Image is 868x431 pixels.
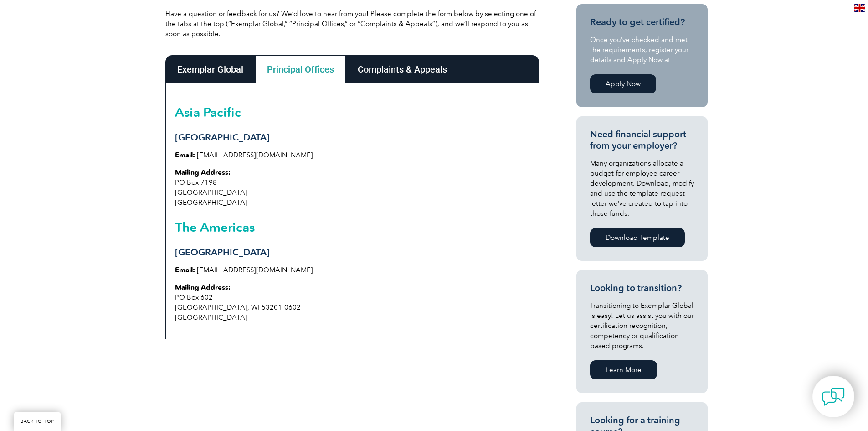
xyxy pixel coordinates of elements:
[590,158,694,218] p: Many organizations allocate a budget for employee career development. Download, modify and use th...
[175,283,231,291] strong: Mailing Address:
[590,360,657,379] a: Learn More
[175,105,529,119] h2: Asia Pacific
[175,220,529,234] h2: The Americas
[165,9,539,39] p: Have a question or feedback for us? We’d love to hear from you! Please complete the form below by...
[175,168,231,177] strong: Mailing Address:
[175,132,529,143] h3: [GEOGRAPHIC_DATA]
[590,282,694,294] h3: Looking to transition?
[175,282,529,322] p: PO Box 602 [GEOGRAPHIC_DATA], WI 53201-0602 [GEOGRAPHIC_DATA]
[165,55,255,83] div: Exemplar Global
[854,4,865,12] img: en
[590,16,694,28] h3: Ready to get certified?
[197,151,313,159] a: [EMAIL_ADDRESS][DOMAIN_NAME]
[175,167,529,208] p: PO Box 7198 [GEOGRAPHIC_DATA] [GEOGRAPHIC_DATA]
[590,301,694,351] p: Transitioning to Exemplar Global is easy! Let us assist you with our certification recognition, c...
[590,129,694,151] h3: Need financial support from your employer?
[822,385,845,408] img: contact-chat.png
[14,412,61,431] a: BACK TO TOP
[590,228,685,247] a: Download Template
[197,266,313,274] a: [EMAIL_ADDRESS][DOMAIN_NAME]
[255,55,346,83] div: Principal Offices
[175,247,529,258] h3: [GEOGRAPHIC_DATA]
[175,151,195,159] strong: Email:
[590,35,694,65] p: Once you’ve checked and met the requirements, register your details and Apply Now at
[175,266,195,274] strong: Email:
[590,74,656,93] a: Apply Now
[346,55,459,83] div: Complaints & Appeals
